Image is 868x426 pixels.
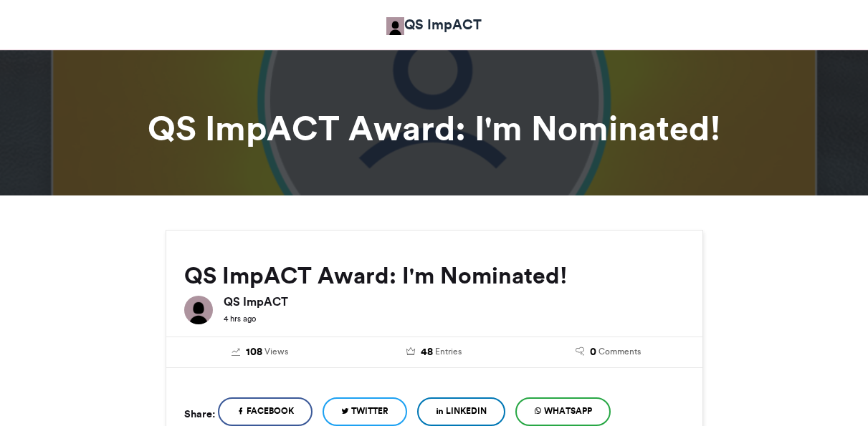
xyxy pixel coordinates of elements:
[246,344,262,360] span: 108
[218,397,313,426] a: Facebook
[264,345,288,358] span: Views
[37,111,832,145] h1: QS ImpACT Award: I'm Nominated!
[351,405,388,417] span: Twitter
[515,397,611,426] a: WhatsApp
[598,345,641,358] span: Comments
[417,397,505,426] a: LinkedIn
[323,397,407,426] a: Twitter
[224,296,685,307] h6: QS ImpACT
[590,344,596,360] span: 0
[386,14,482,35] a: QS ImpACT
[247,405,294,417] span: Facebook
[421,344,433,360] span: 48
[184,296,213,324] img: QS ImpACT
[435,345,462,358] span: Entries
[446,405,487,417] span: LinkedIn
[184,263,685,289] h2: QS ImpACT Award: I'm Nominated!
[184,405,215,423] h5: Share:
[532,344,685,360] a: 0 Comments
[184,344,337,360] a: 108 Views
[544,405,592,417] span: WhatsApp
[224,314,256,324] small: 4 hrs ago
[386,17,404,35] img: QS ImpACT QS ImpACT
[358,344,510,360] a: 48 Entries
